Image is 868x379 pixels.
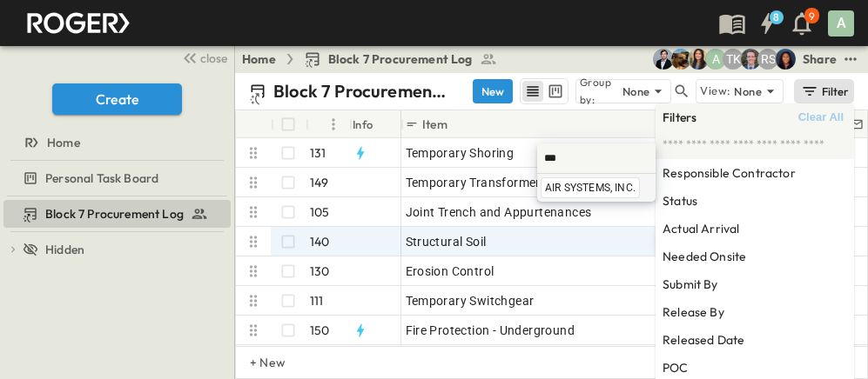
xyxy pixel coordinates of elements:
[705,49,726,70] div: Anna Gomez (agomez@guzmangc.com)
[803,50,837,68] div: Share
[663,109,696,126] h6: Filters
[406,322,575,339] span: Fire Protection - Underground
[310,174,329,191] p: 149
[545,181,636,195] span: AIR SYSTEMS, INC.
[242,50,276,68] a: Home
[663,303,724,321] h6: Release By
[544,81,566,102] button: kanban view
[663,331,744,349] h6: Released Date
[775,49,796,70] img: Olivia Khan (okhan@cahill-sf.com)
[541,177,652,198] div: AIR SYSTEMS, INC.
[653,49,674,70] img: Mike Daly (mdaly@cahill-sf.com)
[840,49,861,70] button: test
[688,49,709,70] img: Kim Bowen (kbowen@cahill-sf.com)
[310,144,326,162] p: 131
[798,110,844,124] span: Clear All
[734,83,762,100] p: None
[353,100,373,149] div: Info
[663,248,746,265] h6: Needed Onsite
[45,205,184,223] span: Block 7 Procurement Log
[310,292,324,309] p: 111
[663,164,796,182] h6: Responsible Contractor
[3,166,227,190] a: Personal Task Board
[757,49,778,70] div: Raymond Shahabi (rshahabi@guzmangc.com)
[310,322,330,339] p: 150
[304,50,497,68] a: Block 7 Procurement Log
[750,8,784,39] button: 8
[451,115,470,134] button: Sort
[826,9,856,38] button: A
[306,110,349,138] div: #
[622,83,650,100] p: None
[663,192,697,209] h6: Status
[242,50,508,68] nav: breadcrumbs
[670,49,691,70] img: Rachel Villicana (rvillicana@cahill-sf.com)
[200,50,227,67] span: close
[795,107,847,128] button: Clear All
[250,354,260,371] p: + New
[323,114,344,135] button: Menu
[273,79,452,103] p: Block 7 Procurement Log
[522,81,543,102] button: row view
[313,115,332,134] button: Sort
[740,49,761,70] img: Jared Salin (jsalin@cahill-sf.com)
[406,292,535,309] span: Temporary Switchgear
[422,116,447,133] p: Item
[794,79,854,103] button: Filter
[3,130,227,155] a: Home
[349,110,401,138] div: Info
[663,359,689,376] h6: POC
[310,203,330,221] p: 105
[406,174,541,191] span: Temporary Transformer
[406,233,487,250] span: Structural Soil
[310,233,330,250] p: 140
[723,49,744,70] div: Teddy Khuong (tkhuong@guzmangc.com)
[45,241,84,258] span: Hidden
[580,74,619,109] p: Group by:
[328,50,473,68] span: Block 7 Procurement Log
[406,263,495,280] span: Erosion Control
[473,79,513,103] button: New
[3,164,231,192] div: Personal Task Boardtest
[700,82,730,101] p: View:
[45,170,158,187] span: Personal Task Board
[520,78,569,104] div: table view
[663,276,718,293] h6: Submit By
[3,202,227,226] a: Block 7 Procurement Log
[52,83,182,115] button: Create
[809,10,815,23] p: 9
[406,203,592,221] span: Joint Trench and Appurtenances
[773,10,779,24] h6: 8
[800,82,850,101] div: Filter
[47,134,80,151] span: Home
[828,10,854,37] div: A
[175,45,231,70] button: close
[663,220,739,237] h6: Actual Arrival
[3,200,231,228] div: Block 7 Procurement Logtest
[310,263,330,280] p: 130
[406,144,515,162] span: Temporary Shoring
